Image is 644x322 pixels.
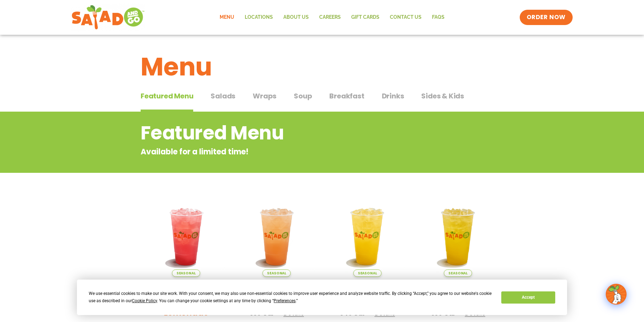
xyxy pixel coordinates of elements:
[465,309,485,317] span: Details
[89,290,493,305] div: We use essential cookies to make our site work. With your consent, we may also use non-essential ...
[214,9,450,25] nav: Menu
[314,9,346,25] a: Careers
[385,9,427,25] a: Contact Us
[427,9,450,25] a: FAQs
[283,309,304,317] span: Details
[418,196,498,277] img: Product photo for Mango Grove Lemonade
[132,298,157,303] span: Cookie Policy
[274,298,296,303] span: Preferences
[278,9,314,25] a: About Us
[141,119,447,147] h2: Featured Menu
[520,10,573,25] a: ORDER NOW
[141,146,447,158] p: Available for a limited time!
[346,9,385,25] a: GIFT CARDS
[211,91,235,101] span: Salads
[294,91,312,101] span: Soup
[527,13,566,22] span: ORDER NOW
[444,269,472,277] span: Seasonal
[141,91,193,101] span: Featured Menu
[71,3,145,31] img: new-SAG-logo-768×292
[141,88,503,112] div: Tabbed content
[141,48,503,86] h1: Menu
[77,280,567,315] div: Cookie Consent Prompt
[606,284,626,304] img: wpChatIcon
[353,269,382,277] span: Seasonal
[421,91,464,101] span: Sides & Kids
[262,269,291,277] span: Seasonal
[172,269,200,277] span: Seasonal
[146,196,226,277] img: Product photo for Blackberry Bramble Lemonade
[501,291,555,304] button: Accept
[237,196,317,277] img: Product photo for Summer Stone Fruit Lemonade
[327,196,408,277] img: Product photo for Sunkissed Yuzu Lemonade
[253,91,276,101] span: Wraps
[329,91,364,101] span: Breakfast
[382,91,404,101] span: Drinks
[375,309,395,317] span: Details
[239,9,278,25] a: Locations
[214,9,239,25] a: Menu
